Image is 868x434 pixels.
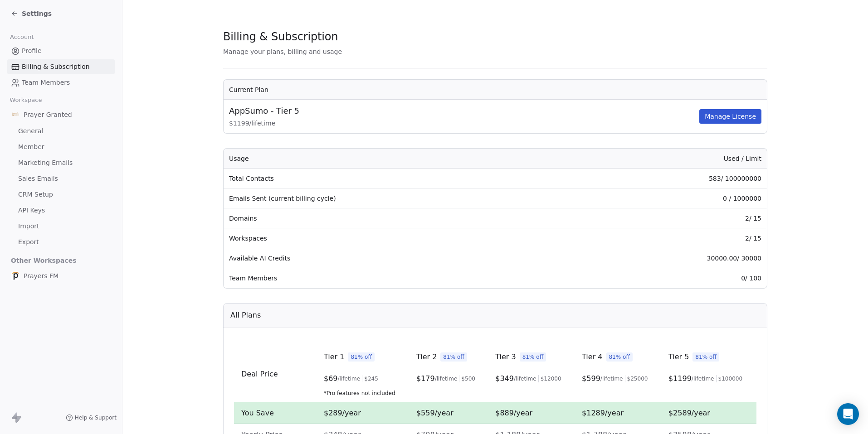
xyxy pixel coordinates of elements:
[18,126,43,136] span: General
[224,208,573,228] td: Domains
[22,78,70,87] span: Team Members
[699,109,761,124] button: Manage License
[718,375,743,382] span: $ 100000
[7,253,80,268] span: Other Workspaces
[573,248,767,268] td: 30000.00 / 30000
[573,228,767,248] td: 2 / 15
[18,222,39,231] span: Import
[668,352,689,362] span: Tier 5
[18,190,53,199] span: CRM Setup
[229,105,299,117] span: AppSumo - Tier 5
[75,414,117,421] span: Help & Support
[22,62,90,72] span: Billing & Subscription
[224,228,573,248] td: Workspaces
[440,352,467,362] span: 81% off
[668,373,692,384] span: $ 1199
[6,93,46,107] span: Workspace
[224,80,767,100] th: Current Plan
[223,48,342,55] span: Manage your plans, billing and usage
[606,352,633,362] span: 81% off
[7,140,115,154] a: Member
[18,237,39,247] span: Export
[573,169,767,188] td: 583 / 100000000
[338,375,361,382] span: /lifetime
[7,187,115,202] a: CRM Setup
[230,310,261,321] span: All Plans
[229,119,697,128] span: $ 1199 / lifetime
[224,169,573,188] td: Total Contacts
[7,59,115,74] a: Billing & Subscription
[582,409,624,417] span: $1289/year
[837,403,859,425] div: Open Intercom Messenger
[324,352,344,362] span: Tier 1
[66,414,117,421] a: Help & Support
[541,375,561,382] span: $ 12000
[324,390,402,397] span: *Pro features not included
[18,206,45,215] span: API Keys
[573,149,767,169] th: Used / Limit
[224,149,573,169] th: Usage
[520,352,546,362] span: 81% off
[11,271,20,280] img: web-app-manifest-512x512.png
[324,409,361,417] span: $289/year
[514,375,536,382] span: /lifetime
[24,271,59,280] span: Prayers FM
[7,155,115,170] a: Marketing Emails
[324,373,338,384] span: $ 69
[692,352,719,362] span: 81% off
[7,124,115,139] a: General
[11,9,52,18] a: Settings
[435,375,458,382] span: /lifetime
[7,43,115,58] a: Profile
[573,188,767,208] td: 0 / 1000000
[416,352,437,362] span: Tier 2
[7,75,115,90] a: Team Members
[573,208,767,228] td: 2 / 15
[416,409,454,417] span: $559/year
[7,171,115,186] a: Sales Emails
[6,30,38,44] span: Account
[22,9,52,18] span: Settings
[18,142,44,152] span: Member
[627,375,648,382] span: $ 25000
[224,188,573,208] td: Emails Sent (current billing cycle)
[223,30,338,43] span: Billing & Subscription
[22,46,42,56] span: Profile
[241,409,274,417] span: You Save
[692,375,714,382] span: /lifetime
[573,268,767,288] td: 0 / 100
[18,158,73,168] span: Marketing Emails
[582,352,602,362] span: Tier 4
[600,375,623,382] span: /lifetime
[7,203,115,218] a: API Keys
[668,409,710,417] span: $2589/year
[7,219,115,234] a: Import
[7,235,115,250] a: Export
[11,110,20,119] img: FB-Logo.png
[224,248,573,268] td: Available AI Credits
[224,268,573,288] td: Team Members
[461,375,475,382] span: $ 500
[364,375,378,382] span: $ 245
[348,352,375,362] span: 81% off
[24,110,72,119] span: Prayer Granted
[241,370,278,378] span: Deal Price
[495,409,532,417] span: $889/year
[495,373,514,384] span: $ 349
[18,174,58,183] span: Sales Emails
[416,373,435,384] span: $ 179
[582,373,600,384] span: $ 599
[495,352,516,362] span: Tier 3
